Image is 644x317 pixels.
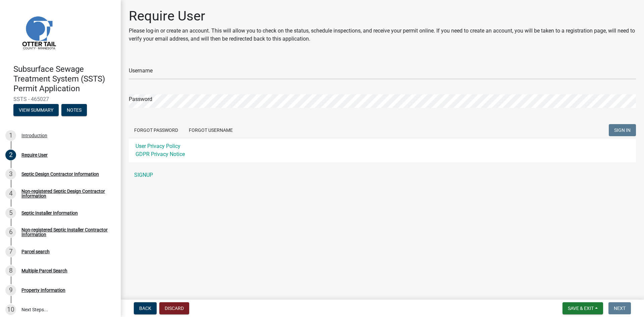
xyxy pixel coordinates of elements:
[562,302,603,314] button: Save & Exit
[61,104,87,116] button: Notes
[139,306,151,311] span: Back
[13,108,59,113] wm-modal-confirm: Summary
[5,130,16,141] div: 1
[13,64,115,93] h4: Subsurface Sewage Treatment System (SSTS) Permit Application
[21,227,110,237] div: Non-registered Septic Installer Contractor Information
[61,108,87,113] wm-modal-confirm: Notes
[21,288,65,293] div: Property Information
[21,133,47,138] div: Introduction
[136,151,185,157] a: GDPR Privacy Notice
[21,249,50,254] div: Parcel search
[13,104,59,116] button: View Summary
[129,8,636,24] h1: Require User
[21,153,48,157] div: Require User
[159,302,189,314] button: Discard
[5,150,16,160] div: 2
[568,306,594,311] span: Save & Exit
[5,285,16,296] div: 9
[614,306,626,311] span: Next
[5,246,16,257] div: 7
[5,265,16,276] div: 8
[5,169,16,179] div: 3
[136,143,180,149] a: User Privacy Policy
[13,7,64,57] img: Otter Tail County, Minnesota
[134,302,157,314] button: Back
[5,304,16,315] div: 10
[129,27,636,43] p: Please log-in or create an account. This will allow you to check on the status, schedule inspecti...
[609,124,636,136] button: SIGN IN
[608,302,631,314] button: Next
[129,168,636,182] a: SIGNUP
[21,211,78,215] div: Septic Installer Information
[13,96,107,102] span: SSTS - 465027
[5,227,16,237] div: 6
[21,172,99,176] div: Septic Design Contractor Information
[21,189,110,198] div: Non-registered Septic Design Contractor Information
[5,188,16,199] div: 4
[614,127,631,133] span: SIGN IN
[129,124,183,136] button: Forgot Password
[183,124,238,136] button: Forgot Username
[21,268,67,273] div: Multiple Parcel Search
[5,208,16,218] div: 5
